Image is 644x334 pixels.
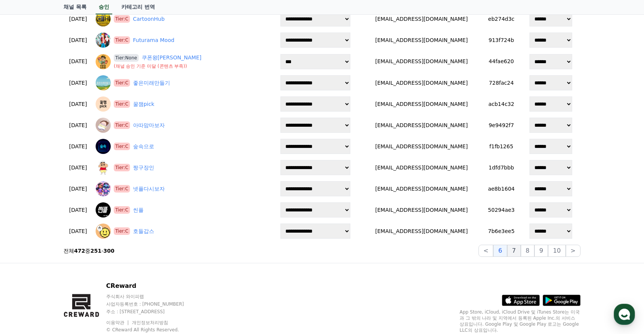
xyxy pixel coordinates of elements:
button: 10 [548,245,565,257]
td: [EMAIL_ADDRESS][DOMAIN_NAME] [362,51,481,72]
a: 설정 [98,240,145,259]
p: CReward [106,281,239,291]
a: 넷플다시보자 [133,185,165,193]
span: Tier:C [114,36,130,44]
td: 44fae620 [481,51,521,72]
img: 아따맘마보자 [96,118,111,133]
span: Tier:None [114,54,139,62]
p: [DATE] [67,121,90,129]
img: Futurama Mood [96,33,111,48]
p: [DATE] [67,185,90,193]
td: [EMAIL_ADDRESS][DOMAIN_NAME] [362,115,481,136]
span: Tier:C [114,79,130,87]
img: 좋은미래만들기 [96,75,111,90]
img: CartoonHub [96,11,111,26]
p: 전체 중 - [63,247,115,255]
td: eb274d3c [481,8,521,30]
span: 홈 [24,251,28,257]
button: > [566,245,581,257]
p: 사업자등록번호 : [PHONE_NUMBER] [106,301,239,307]
span: Tier:C [114,227,130,235]
img: 숲속으로 [96,139,111,154]
strong: 472 [74,248,85,254]
p: [DATE] [67,164,90,172]
p: [DATE] [67,15,90,23]
a: 개인정보처리방침 [132,320,168,325]
button: < [478,245,493,257]
td: [EMAIL_ADDRESS][DOMAIN_NAME] [362,8,481,30]
td: [EMAIL_ADDRESS][DOMAIN_NAME] [362,30,481,51]
td: [EMAIL_ADDRESS][DOMAIN_NAME] [362,178,481,199]
p: ( 채널 승인 기준 미달 (콘텐츠 부족) ) [114,63,201,69]
button: 8 [521,245,534,257]
a: 홈 [2,240,50,259]
span: Tier:C [114,164,130,171]
a: CartoonHub [133,15,165,23]
td: 913f724b [481,30,521,51]
img: 쿠폰왕김짠돌 [96,54,111,69]
span: Tier:C [114,15,130,23]
a: Futurama Mood [133,36,175,44]
img: 꿀잼pick [96,96,111,112]
span: Tier:C [114,121,130,129]
span: Tier:C [114,100,130,108]
td: [EMAIL_ADDRESS][DOMAIN_NAME] [362,136,481,157]
p: [DATE] [67,79,90,87]
a: 좋은미래만들기 [133,79,170,87]
td: [EMAIL_ADDRESS][DOMAIN_NAME] [362,221,481,242]
a: 씬플 [133,206,144,214]
span: 설정 [117,251,126,257]
td: ae8b1604 [481,178,521,199]
p: [DATE] [67,206,90,214]
p: 주소 : [STREET_ADDRESS] [106,309,239,315]
img: 호들갑스 [96,224,111,239]
td: f1fb1265 [481,136,521,157]
a: 쿠폰왕[PERSON_NAME] [142,54,201,62]
td: [EMAIL_ADDRESS][DOMAIN_NAME] [362,93,481,115]
strong: 251 [90,248,101,254]
td: 9e9492f7 [481,115,521,136]
p: [DATE] [67,100,90,108]
td: 7b6e3ee5 [481,221,521,242]
button: 7 [507,245,521,257]
p: [DATE] [67,57,90,65]
td: [EMAIL_ADDRESS][DOMAIN_NAME] [362,72,481,93]
a: 숲속으로 [133,143,154,151]
td: 50294ae3 [481,199,521,221]
span: Tier:C [114,206,130,214]
td: 1dfd7bbb [481,157,521,178]
p: 주식회사 와이피랩 [106,294,239,300]
td: [EMAIL_ADDRESS][DOMAIN_NAME] [362,157,481,178]
button: 6 [493,245,507,257]
button: 9 [534,245,548,257]
a: 아따맘마보자 [133,121,165,129]
td: acb14c32 [481,93,521,115]
span: 대화 [69,252,78,258]
a: 호들갑스 [133,227,154,235]
td: [EMAIL_ADDRESS][DOMAIN_NAME] [362,199,481,221]
a: 이용약관 [106,320,130,325]
img: 넷플다시보자 [96,181,111,196]
span: Tier:C [114,143,130,150]
img: 짱구장인 [96,160,111,175]
p: App Store, iCloud, iCloud Drive 및 iTunes Store는 미국과 그 밖의 나라 및 지역에서 등록된 Apple Inc.의 서비스 상표입니다. Goo... [460,309,581,333]
span: Tier:C [114,185,130,193]
a: 꿀잼pick [133,100,155,108]
p: [DATE] [67,36,90,44]
a: 대화 [50,240,98,259]
a: 짱구장인 [133,164,154,172]
strong: 300 [104,248,115,254]
p: [DATE] [67,227,90,235]
p: © CReward All Rights Reserved. [106,327,239,333]
p: [DATE] [67,143,90,151]
img: 씬플 [96,202,111,217]
td: 728fac24 [481,72,521,93]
